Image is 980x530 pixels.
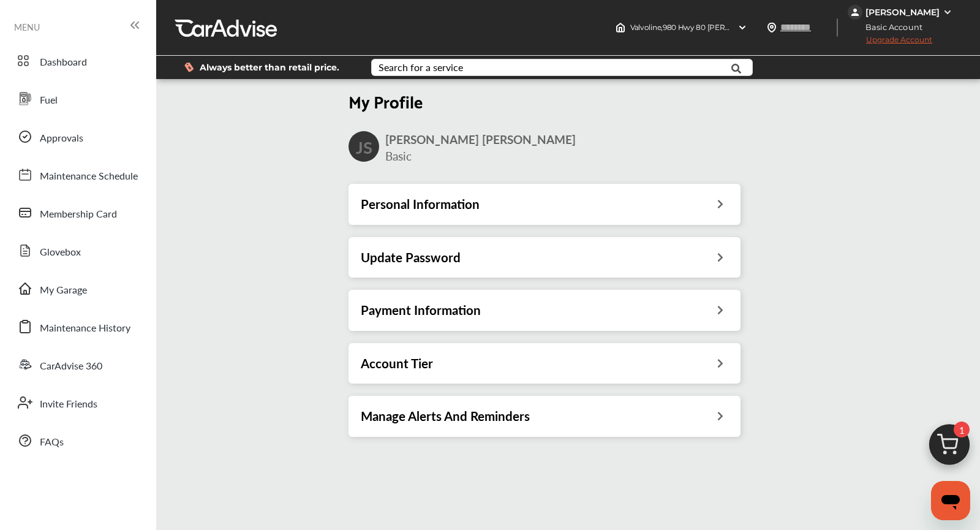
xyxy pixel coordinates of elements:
[11,83,144,115] a: Fuel
[11,235,144,267] a: Glovebox
[11,387,144,418] a: Invite Friends
[379,62,463,72] div: Search for a service
[40,131,83,146] span: Approvals
[40,93,58,108] span: Fuel
[200,63,339,72] span: Always better than retail price.
[40,168,138,184] span: Maintenance Schedule
[11,273,144,305] a: My Garage
[849,21,932,34] span: Basic Account
[40,282,87,298] span: My Garage
[40,244,81,260] span: Glovebox
[920,418,979,477] img: cart_icon.3d0951e8.svg
[837,18,838,37] img: header-divider.bc55588e.svg
[954,422,970,437] span: 1
[361,408,530,424] h3: Manage Alerts And Reminders
[40,358,102,374] span: CarAdvise 360
[11,311,144,343] a: Maintenance History
[11,425,144,456] a: FAQs
[11,159,144,191] a: Maintenance Schedule
[11,45,144,77] a: Dashboard
[943,7,952,17] img: WGsFRI8htEPBVLJbROoPRyZpYNWhNONpIPPETTm6eUC0GeLEiAAAAAElFTkSuQmCC
[349,90,741,112] h2: My Profile
[40,320,130,336] span: Maintenance History
[848,5,862,20] img: jVpblrzwTbfkPYzPPzSLxeg0AAAAASUVORK5CYII=
[737,23,747,32] img: header-down-arrow.9dd2ce7d.svg
[40,55,87,70] span: Dashboard
[931,481,970,520] iframe: Button to launch messaging window
[385,131,576,148] span: [PERSON_NAME] [PERSON_NAME]
[11,349,144,380] a: CarAdvise 360
[40,396,97,412] span: Invite Friends
[865,7,940,18] div: [PERSON_NAME]
[767,23,777,32] img: location_vector.a44bc228.svg
[361,249,461,265] h3: Update Password
[14,22,40,32] span: MENU
[361,302,481,318] h3: Payment Information
[385,148,412,164] span: Basic
[616,23,625,32] img: header-home-logo.8d720a4f.svg
[848,35,932,50] span: Upgrade Account
[361,355,433,371] h3: Account Tier
[184,62,194,72] img: dollor_label_vector.a70140d1.svg
[630,23,801,32] span: Valvoline , 980 Hwy 80 [PERSON_NAME] , LA 71037
[356,136,372,157] h2: JS
[40,206,117,222] span: Membership Card
[361,196,480,212] h3: Personal Information
[11,197,144,229] a: Membership Card
[40,434,64,450] span: FAQs
[11,121,144,153] a: Approvals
